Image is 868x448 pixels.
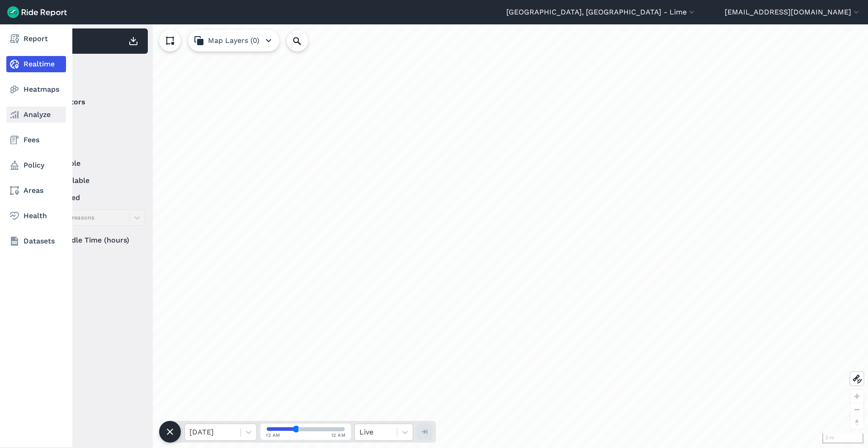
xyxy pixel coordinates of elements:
[6,56,66,72] a: Realtime
[6,81,66,98] a: Heatmaps
[33,58,148,86] div: Filter
[37,133,144,158] summary: Status
[6,107,66,123] a: Analyze
[37,232,145,248] div: Idle Time (hours)
[266,432,280,439] span: 12 AM
[29,24,868,448] div: loading
[37,158,145,169] label: available
[37,115,145,126] label: Lime
[188,30,279,51] button: Map Layers (0)
[7,6,67,18] img: Ride Report
[37,89,144,115] summary: Operators
[725,7,861,18] button: [EMAIL_ADDRESS][DOMAIN_NAME]
[6,233,66,249] a: Datasets
[506,7,696,18] button: [GEOGRAPHIC_DATA], [GEOGRAPHIC_DATA] - Lime
[6,182,66,199] a: Areas
[6,208,66,224] a: Health
[6,132,66,148] a: Fees
[6,157,66,173] a: Policy
[287,30,323,51] input: Search Location or Vehicles
[37,175,145,186] label: unavailable
[37,192,145,203] label: reserved
[331,432,346,439] span: 12 AM
[6,31,66,47] a: Report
